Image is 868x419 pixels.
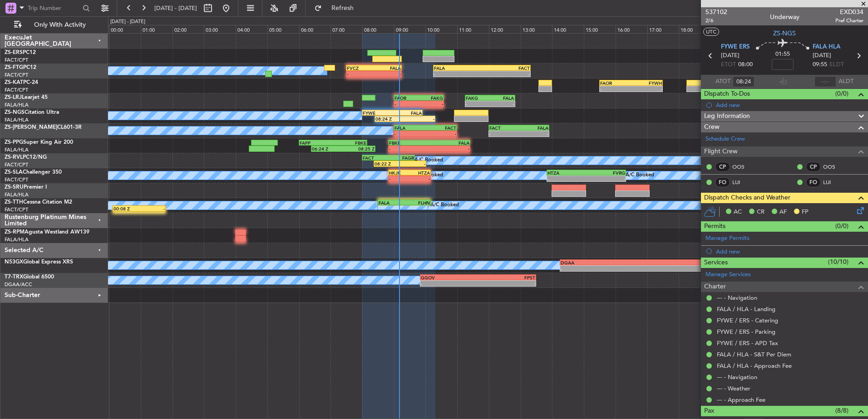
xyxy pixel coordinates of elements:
[5,125,82,130] a: ZS-[PERSON_NAME]CL601-3R
[28,1,80,15] input: Trip Number
[704,406,714,416] span: Pax
[482,65,530,71] div: FACT
[838,77,853,86] span: ALDT
[5,146,29,153] a: FALA/HLA
[5,110,25,115] span: ZS-NGS
[715,177,730,187] div: FO
[429,146,469,151] div: -
[466,101,490,107] div: -
[732,178,753,186] a: LUI
[732,163,753,171] a: OOS
[5,185,24,190] span: ZS-SRU
[5,259,73,265] a: N53GXGlobal Express XRS
[457,25,489,33] div: 11:00
[5,50,23,55] span: ZS-ERS
[414,154,443,167] div: A/C Booked
[703,28,719,36] button: UTC
[400,161,425,166] div: -
[547,176,586,181] div: -
[519,125,548,131] div: FALA
[490,101,514,107] div: -
[715,162,730,172] div: CP
[425,131,456,136] div: -
[835,406,848,415] span: (8/8)
[394,25,426,33] div: 09:00
[154,4,197,12] span: [DATE] - [DATE]
[770,12,799,22] div: Underway
[5,50,36,55] a: ZS-ERSPC12
[835,89,848,98] span: (0/0)
[704,258,728,268] span: Services
[389,140,429,146] div: FBKE
[5,140,23,145] span: ZS-PPG
[109,25,141,33] div: 00:00
[717,328,775,336] a: FYWE / ERS - Parking
[425,25,457,33] div: 10:00
[5,155,47,160] a: ZS-RVLPC12/NG
[5,200,72,205] a: ZS-TTHCessna Citation M2
[586,176,625,181] div: -
[5,281,32,288] a: DGAA/ACC
[738,60,753,69] span: 08:00
[204,25,236,33] div: 03:00
[717,396,765,404] a: --- - Approach Fee
[374,71,400,77] div: -
[333,140,366,146] div: FBKE
[110,18,145,26] div: [DATE] - [DATE]
[704,89,750,99] span: Dispatch To-Dos
[631,86,662,92] div: -
[409,176,430,181] div: -
[482,71,530,77] div: -
[347,65,374,71] div: FVCZ
[586,170,625,175] div: FVRG
[561,266,648,271] div: -
[631,80,662,86] div: FYWH
[704,122,720,132] span: Crew
[375,116,405,122] div: 08:24 Z
[478,275,535,280] div: FPST
[363,110,392,116] div: FYWE
[705,270,751,279] a: Manage Services
[717,339,778,347] a: FYWE / ERS - APD Tax
[5,155,23,160] span: ZS-RVL
[374,65,400,71] div: FALA
[5,87,28,93] a: FACT/CPT
[421,275,478,280] div: GGOV
[775,50,790,59] span: 01:55
[5,57,28,63] a: FACT/CPT
[489,125,519,131] div: FACT
[5,185,47,190] a: ZS-SRUPremier I
[835,221,848,231] span: (0/0)
[419,95,443,101] div: FAKG
[704,221,725,232] span: Permits
[705,17,727,24] span: 2/6
[362,25,394,33] div: 08:00
[835,7,863,17] span: EXD034
[395,95,419,101] div: FAOR
[363,155,388,161] div: FACT
[5,191,29,198] a: FALA/HLA
[835,17,863,24] span: Pref Charter
[806,162,821,172] div: CP
[813,60,827,69] span: 09:55
[561,260,648,265] div: DGAA
[717,317,778,324] a: FYWE / ERS - Catering
[113,206,139,211] div: 00:08 Z
[5,200,23,205] span: ZS-TTH
[5,229,89,235] a: ZS-RPMAgusta Westland AW139
[717,351,791,358] a: FALA / HLA - S&T Per Diem
[267,25,299,33] div: 05:00
[5,95,48,100] a: ZS-LRJLearjet 45
[395,101,419,107] div: -
[5,65,23,70] span: ZS-FTG
[5,236,29,243] a: FALA/HLA
[466,95,490,101] div: FAKG
[5,95,22,100] span: ZS-LRJ
[389,146,429,151] div: -
[600,80,631,86] div: FAOR
[139,206,165,211] div: -
[717,305,775,313] a: FALA / HLA - Landing
[704,282,726,292] span: Charter
[823,178,843,186] a: LUI
[519,131,548,136] div: -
